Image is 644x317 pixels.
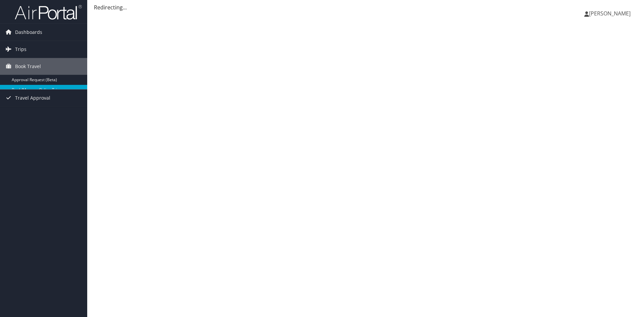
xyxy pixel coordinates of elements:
[15,4,82,20] img: airportal-logo.png
[94,3,637,11] div: Redirecting...
[15,24,42,41] span: Dashboards
[15,90,50,106] span: Travel Approval
[15,58,41,75] span: Book Travel
[15,41,26,58] span: Trips
[589,10,631,17] span: [PERSON_NAME]
[584,3,637,23] a: [PERSON_NAME]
